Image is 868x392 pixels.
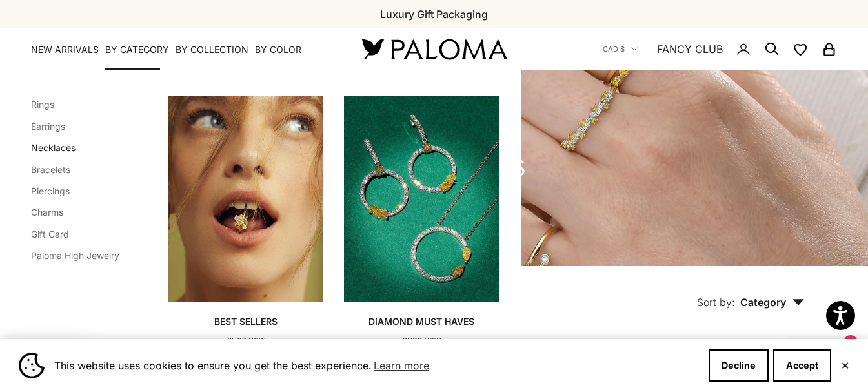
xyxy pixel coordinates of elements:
[368,315,474,328] p: Diamond Must Haves
[372,356,431,375] a: Learn more
[31,142,76,153] a: Necklaces
[214,315,278,328] p: Best Sellers
[31,43,99,56] a: NEW ARRIVALS
[31,99,54,110] a: Rings
[19,353,45,378] img: Cookie banner
[603,28,837,70] nav: Secondary navigation
[31,121,65,132] a: Earrings
[740,296,804,309] span: Category
[368,335,474,347] p: SHOP NOW
[31,207,63,218] a: Charms
[168,96,323,347] a: Best SellersSHOP NOW
[344,96,499,347] a: Diamond Must HavesSHOP NOW
[603,43,638,55] button: CAD $
[841,362,849,369] button: Close
[657,41,723,57] a: FANCY CLUB
[603,43,625,55] span: CAD $
[31,43,331,56] nav: Primary navigation
[255,43,301,56] summary: By Color
[31,185,70,196] a: Piercings
[214,335,278,347] p: SHOP NOW
[31,250,119,261] a: Paloma High Jewelry
[31,164,70,175] a: Bracelets
[105,43,169,56] summary: By Category
[667,266,834,320] button: Sort by: Category
[176,43,248,56] summary: By Collection
[773,349,831,382] button: Accept
[709,349,769,382] button: Decline
[31,229,69,240] a: Gift Card
[697,296,735,309] span: Sort by:
[380,6,488,23] p: Luxury Gift Packaging
[54,356,698,375] span: This website uses cookies to ensure you get the best experience.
